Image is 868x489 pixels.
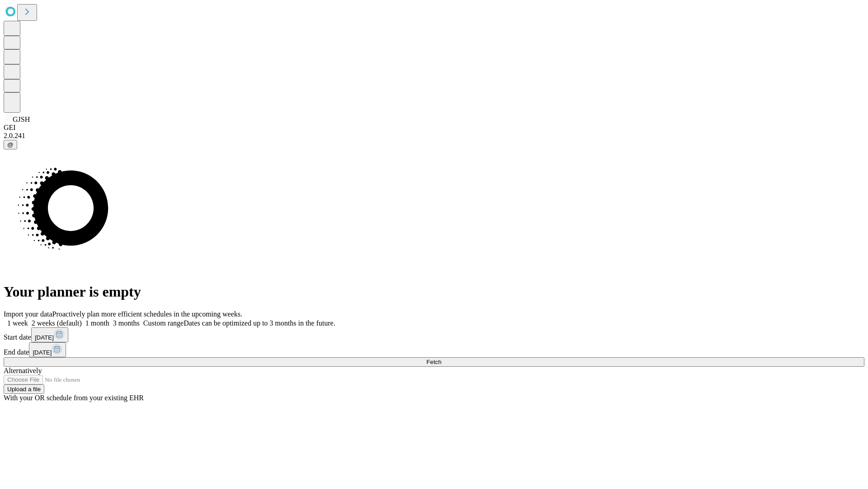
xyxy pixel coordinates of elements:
span: @ [7,141,14,148]
button: Upload a file [4,384,44,394]
span: Alternatively [4,367,42,374]
div: End date [4,342,864,357]
span: GJSH [13,115,30,123]
span: 3 months [113,319,140,327]
div: GEI [4,124,864,132]
span: Fetch [426,359,441,365]
span: Dates can be optimized up to 3 months in the future. [184,319,335,327]
span: [DATE] [33,349,52,356]
button: @ [4,140,17,149]
button: [DATE] [31,327,68,342]
span: Custom range [143,319,184,327]
div: 2.0.241 [4,132,864,140]
span: Proactively plan more efficient schedules in the upcoming weeks. [52,310,242,318]
span: [DATE] [35,334,54,341]
span: With your OR schedule from your existing EHR [4,394,144,402]
span: 1 month [85,319,109,327]
h1: Your planner is empty [4,283,864,300]
button: [DATE] [29,342,66,357]
button: Fetch [4,357,864,367]
div: Start date [4,327,864,342]
span: Import your data [4,310,52,318]
span: 2 weeks (default) [32,319,82,327]
span: 1 week [7,319,28,327]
